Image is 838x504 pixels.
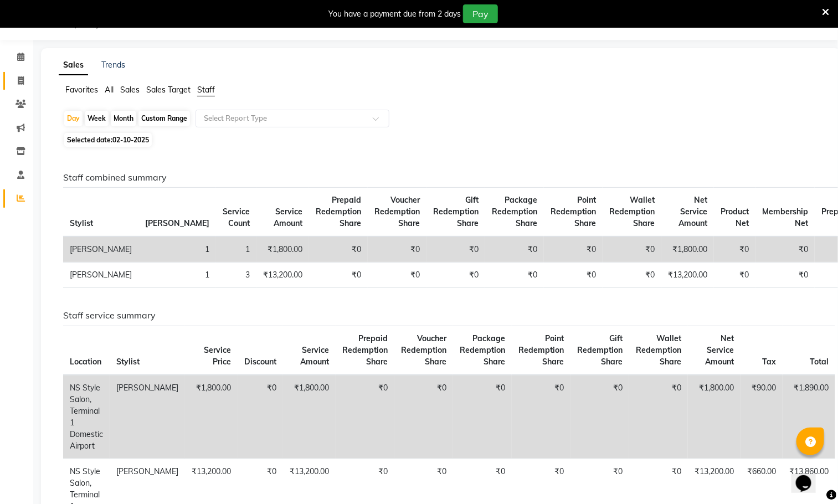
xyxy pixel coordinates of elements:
td: ₹1,800.00 [256,236,309,263]
td: [PERSON_NAME] [63,236,138,263]
td: ₹0 [485,236,544,263]
span: Membership Net [762,207,808,228]
td: ₹0 [426,263,485,288]
span: Location [70,357,101,367]
td: [PERSON_NAME] [63,263,138,288]
td: ₹0 [544,236,603,263]
span: Sales [120,85,140,95]
span: Service Amount [300,345,329,367]
span: Tax [762,357,776,367]
span: Package Redemption Share [460,333,505,367]
td: ₹0 [309,236,368,263]
td: ₹0 [544,263,603,288]
span: Service Count [223,207,250,228]
span: Stylist [70,218,93,228]
a: Sales [59,55,88,75]
td: ₹0 [755,263,815,288]
td: ₹0 [453,375,512,459]
span: Voucher Redemption Share [401,333,446,367]
span: Voucher Redemption Share [374,195,420,228]
td: ₹0 [714,236,755,263]
td: ₹13,200.00 [256,263,309,288]
td: ₹0 [368,236,426,263]
td: ₹0 [426,236,485,263]
span: All [105,85,114,95]
td: NS Style Salon, Terminal 1 Domestic Airport [63,375,110,459]
div: Custom Range [138,111,190,126]
span: Wallet Redemption Share [636,333,681,367]
td: 1 [138,236,216,263]
iframe: chat widget [791,460,827,493]
span: Package Redemption Share [492,195,537,228]
td: ₹0 [603,263,661,288]
div: Week [85,111,109,126]
span: Discount [244,357,276,367]
span: Net Service Amount [678,195,707,228]
td: ₹0 [238,375,283,459]
span: [PERSON_NAME] [145,218,209,228]
span: Prepaid Redemption Share [342,333,388,367]
td: ₹0 [512,375,570,459]
h6: Staff combined summary [63,172,814,183]
td: ₹0 [394,375,453,459]
td: 1 [138,263,216,288]
button: Pay [463,4,498,23]
span: Net Service Amount [705,333,734,367]
td: ₹0 [755,236,815,263]
h6: Staff service summary [63,310,814,321]
td: 3 [216,263,256,288]
td: ₹0 [714,263,755,288]
td: ₹90.00 [741,375,783,459]
td: ₹0 [309,263,368,288]
td: ₹1,800.00 [688,375,741,459]
td: ₹13,200.00 [661,263,714,288]
td: ₹1,800.00 [661,236,714,263]
div: You have a payment due from 2 days [328,8,461,20]
span: Service Amount [274,207,302,228]
span: Product Net [721,207,749,228]
span: Gift Redemption Share [577,333,623,367]
span: Favorites [65,85,98,95]
td: ₹0 [336,375,394,459]
td: [PERSON_NAME] [110,375,185,459]
div: Month [111,111,136,126]
span: Prepaid Redemption Share [316,195,361,228]
td: ₹0 [603,236,661,263]
span: Service Price [204,345,231,367]
span: Selected date: [64,133,152,147]
span: Staff [197,85,215,95]
span: Point Redemption Share [551,195,596,228]
td: 1 [216,236,256,263]
span: Stylist [116,357,140,367]
td: ₹1,800.00 [185,375,238,459]
span: Sales Target [146,85,191,95]
td: ₹0 [368,263,426,288]
td: ₹0 [570,375,629,459]
span: Point Redemption Share [518,333,564,367]
span: 02-10-2025 [112,136,149,144]
div: Day [64,111,83,126]
span: Wallet Redemption Share [609,195,655,228]
td: ₹1,890.00 [783,375,835,459]
td: ₹0 [629,375,688,459]
span: Total [810,357,829,367]
td: ₹1,800.00 [283,375,336,459]
a: Trends [101,60,125,70]
span: Gift Redemption Share [433,195,479,228]
td: ₹0 [485,263,544,288]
